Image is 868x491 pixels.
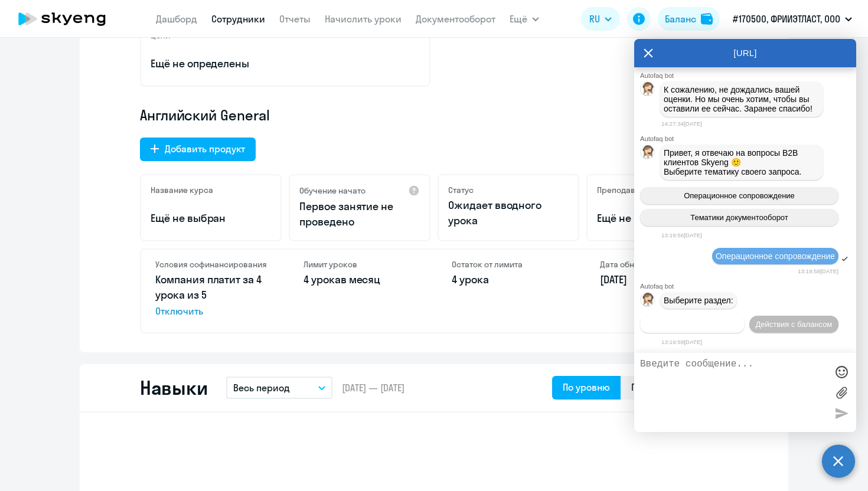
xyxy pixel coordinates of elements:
[304,273,341,286] span: 4 урока
[755,320,832,329] span: Действия с балансом
[833,384,850,401] label: Лимит 10 файлов
[304,272,416,287] p: в месяц
[140,138,256,161] button: Добавить продукт
[448,198,569,228] p: Ожидает вводного урока
[661,232,702,238] time: 13:19:56[DATE]
[641,293,655,310] img: bot avatar
[299,185,366,196] h5: Обучение начато
[510,12,527,26] span: Ещё
[452,273,489,286] span: 4 урока
[727,5,858,33] button: #170500, ФРИИЭТЛАСТ, ООО
[600,272,713,287] p: [DATE]
[155,272,268,318] p: Компания платит за 4 урока из 5
[140,106,270,125] span: Английский General
[589,12,600,26] span: RU
[641,145,655,162] img: bot avatar
[701,13,713,25] img: balance
[690,213,788,222] span: Тематики документооборот
[600,259,713,270] h4: Дата обновления лимита
[448,185,474,195] h5: Статус
[155,304,268,318] span: Отключить
[165,142,245,156] div: Добавить продукт
[140,376,207,400] h2: Навыки
[647,320,738,329] span: Действия по сотрудникам
[749,316,838,333] button: Действия с балансом
[716,251,835,261] span: Операционное сопровождение
[279,13,311,25] a: Отчеты
[151,56,420,71] p: Ещё не определены
[597,211,717,226] p: Ещё не выбран
[416,13,495,25] a: Документооборот
[640,283,856,290] div: Autofaq bot
[563,380,610,394] div: По уровню
[640,209,838,226] button: Тематики документооборот
[233,381,290,395] p: Весь период
[155,259,268,270] h4: Условия софинансирования
[664,85,812,113] span: К сожалению, не дождались вашей оценки. Но мы очень хотим, чтобы вы оставили ее сейчас. Заранее с...
[452,259,564,270] h4: Остаток от лимита
[325,13,402,25] a: Начислить уроки
[640,187,838,204] button: Операционное сопровождение
[641,82,655,99] img: bot avatar
[151,211,271,226] p: Ещё не выбран
[658,7,720,31] button: Балансbalance
[156,13,197,25] a: Дашборд
[640,135,856,142] div: Autofaq bot
[597,185,657,195] h5: Преподаватель
[733,12,840,26] p: #170500, ФРИИЭТЛАСТ, ООО
[661,339,702,345] time: 13:19:59[DATE]
[510,7,539,31] button: Ещё
[342,381,404,394] span: [DATE] — [DATE]
[664,148,802,176] span: Привет, я отвечаю на вопросы B2B клиентов Skyeng 🙂 Выберите тематику своего запроса.
[304,259,416,270] h4: Лимит уроков
[661,120,702,127] time: 14:27:34[DATE]
[798,268,838,274] time: 13:19:58[DATE]
[299,199,420,230] p: Первое занятие не проведено
[640,316,745,333] button: Действия по сотрудникам
[640,72,856,79] div: Autofaq bot
[151,185,213,195] h5: Название курса
[684,191,795,200] span: Операционное сопровождение
[665,12,696,26] div: Баланс
[581,7,620,31] button: RU
[226,377,332,399] button: Весь период
[211,13,265,25] a: Сотрудники
[631,380,717,394] div: По среднему баллу
[664,296,733,305] span: Выберите раздел:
